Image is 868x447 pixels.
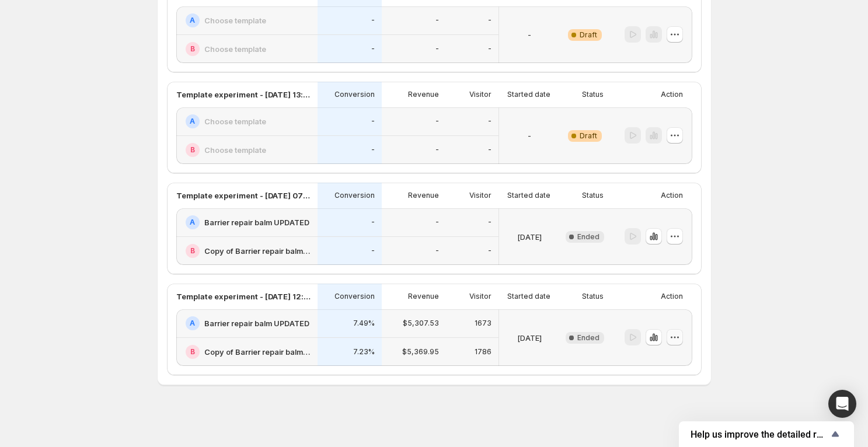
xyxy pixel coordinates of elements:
[204,144,266,156] h2: Choose template
[353,347,375,357] p: 7.23%
[580,131,597,141] span: Draft
[190,319,195,328] h2: A
[190,145,195,155] h2: B
[408,90,439,99] p: Revenue
[577,232,599,242] span: Ended
[828,390,856,418] div: Open Intercom Messenger
[507,292,550,301] p: Started date
[528,130,531,142] p: -
[190,117,195,126] h2: A
[190,16,195,25] h2: A
[334,191,375,200] p: Conversion
[204,43,266,55] h2: Choose template
[371,145,375,155] p: -
[204,15,266,26] h2: Choose template
[507,191,550,200] p: Started date
[190,347,195,357] h2: B
[488,44,491,54] p: -
[488,117,491,126] p: -
[435,117,439,126] p: -
[176,89,311,100] p: Template experiment - [DATE] 13:41:14
[204,116,266,127] h2: Choose template
[204,245,311,257] h2: Copy of Barrier repair balm UPDATED
[435,145,439,155] p: -
[582,191,604,200] p: Status
[661,90,683,99] p: Action
[371,16,375,25] p: -
[582,90,604,99] p: Status
[488,246,491,256] p: -
[691,429,828,440] span: Help us improve the detailed report for A/B campaigns
[408,292,439,301] p: Revenue
[475,319,491,328] p: 1673
[488,218,491,227] p: -
[334,292,375,301] p: Conversion
[371,218,375,227] p: -
[371,117,375,126] p: -
[691,427,842,441] button: Show survey - Help us improve the detailed report for A/B campaigns
[353,319,375,328] p: 7.49%
[408,191,439,200] p: Revenue
[190,218,195,227] h2: A
[582,292,604,301] p: Status
[176,190,311,201] p: Template experiment - [DATE] 07:28:57
[469,292,491,301] p: Visitor
[190,44,195,54] h2: B
[334,90,375,99] p: Conversion
[435,218,439,227] p: -
[371,246,375,256] p: -
[661,292,683,301] p: Action
[435,246,439,256] p: -
[580,30,597,40] span: Draft
[204,317,309,329] h2: Barrier repair balm UPDATED
[517,332,542,344] p: [DATE]
[371,44,375,54] p: -
[204,216,309,228] h2: Barrier repair balm UPDATED
[577,333,599,343] span: Ended
[403,319,439,328] p: $5,307.53
[475,347,491,357] p: 1786
[469,191,491,200] p: Visitor
[435,44,439,54] p: -
[204,346,311,358] h2: Copy of Barrier repair balm UPDATED
[402,347,439,357] p: $5,369.95
[507,90,550,99] p: Started date
[190,246,195,256] h2: B
[528,29,531,41] p: -
[469,90,491,99] p: Visitor
[488,16,491,25] p: -
[661,191,683,200] p: Action
[517,231,542,243] p: [DATE]
[176,291,311,302] p: Template experiment - [DATE] 12:28:24
[488,145,491,155] p: -
[435,16,439,25] p: -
